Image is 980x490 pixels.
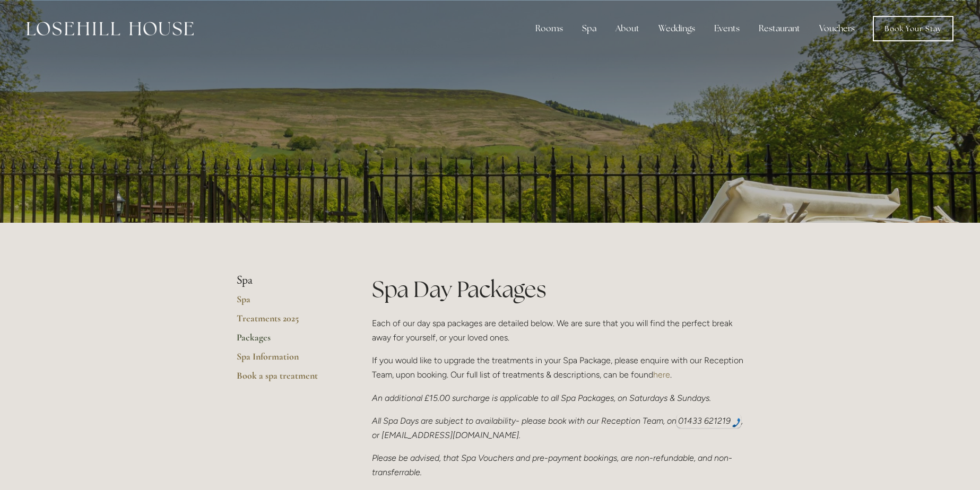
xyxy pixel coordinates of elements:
div: Restaurant [750,18,809,39]
img: Losehill House [27,22,194,36]
a: Spa Information [237,351,338,370]
em: An additional £15.00 surcharge is applicable to all Spa Packages, on Saturdays & Sundays. [372,393,711,403]
div: Rooms [527,18,571,39]
a: Treatments 2025 [237,312,338,331]
div: Spa [574,18,605,39]
a: Book a spa treatment [237,370,338,389]
p: Each of our day spa packages are detailed below. We are sure that you will find the perfect break... [372,316,744,345]
em: Please be advised, that Spa Vouchers and pre-payment bookings, are non-refundable, and non-transf... [372,453,732,477]
div: Events [706,18,748,39]
a: Spa [237,293,338,312]
em: All Spa Days are subject to availability- please book with our Reception Team, on , or [EMAIL_ADD... [372,416,745,440]
div: Call: 01433 621219 [677,414,741,428]
a: Book Your Stay [873,16,953,41]
a: here [653,370,670,380]
h1: Spa Day Packages [372,274,744,305]
p: If you would like to upgrade the treatments in your Spa Package, please enquire with our Receptio... [372,353,744,382]
li: Spa [237,274,338,287]
img: hfpfyWBK5wQHBAGPgDf9c6qAYOxxMAAAAASUVORK5CYII= [732,418,741,427]
div: About [607,18,648,39]
a: Packages [237,331,338,351]
div: Weddings [650,18,704,39]
a: Vouchers [811,18,863,39]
